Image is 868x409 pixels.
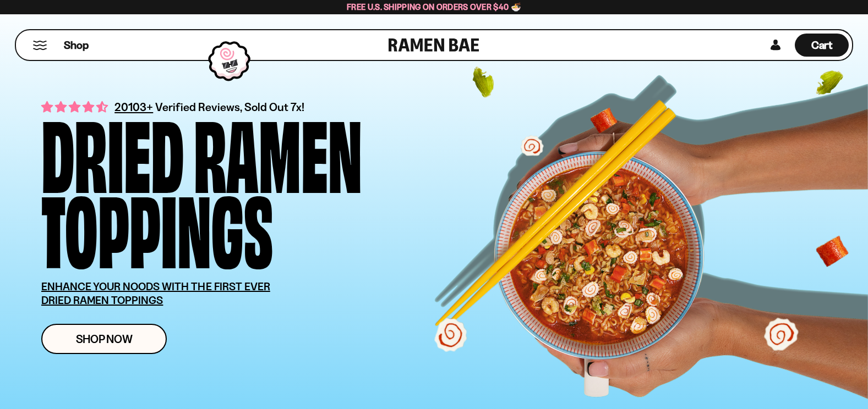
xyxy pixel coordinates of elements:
[41,188,273,263] div: Toppings
[64,34,89,57] a: Shop
[347,2,521,12] span: Free U.S. Shipping on Orders over $40 🍜
[194,113,362,188] div: Ramen
[32,41,47,50] button: Mobile Menu Trigger
[795,30,849,60] a: Cart
[41,280,270,307] u: ENHANCE YOUR NOODS WITH THE FIRST EVER DRIED RAMEN TOPPINGS
[64,38,89,53] span: Shop
[41,113,184,188] div: Dried
[76,333,133,345] span: Shop Now
[41,324,167,354] a: Shop Now
[811,38,833,52] span: Cart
